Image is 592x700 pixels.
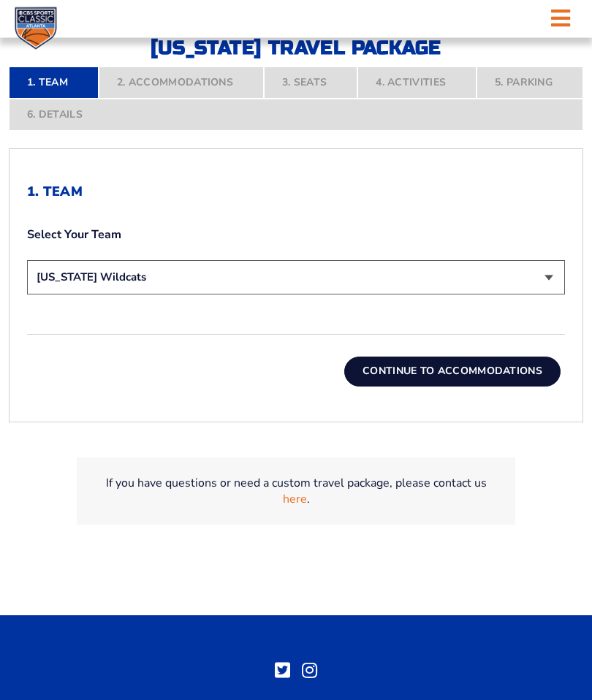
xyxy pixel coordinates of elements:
h2: 1. Team [27,185,565,201]
label: Select Your Team [27,227,565,243]
a: here [283,492,307,508]
p: If you have questions or need a custom travel package, please contact us . [94,476,498,509]
img: CBS Sports Classic [15,7,57,50]
h2: [US_STATE] Travel Package [135,39,457,58]
button: Continue To Accommodations [344,357,561,387]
